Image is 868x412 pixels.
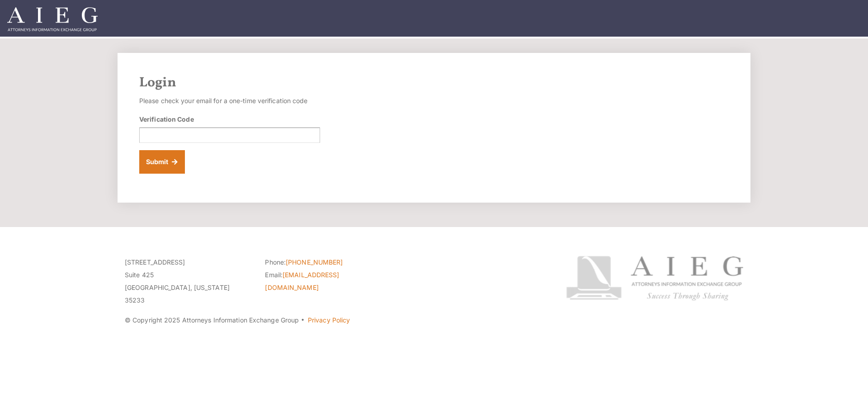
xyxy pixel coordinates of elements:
label: Verification Code [139,114,194,124]
span: · [301,320,305,324]
a: [PHONE_NUMBER] [286,258,343,266]
li: Phone: [265,256,392,269]
p: © Copyright 2025 Attorneys Information Exchange Group [125,314,532,327]
img: Attorneys Information Exchange Group logo [566,256,743,301]
img: Attorneys Information Exchange Group [7,7,98,31]
p: Please check your email for a one-time verification code [139,95,320,107]
li: Email: [265,269,392,294]
a: [EMAIL_ADDRESS][DOMAIN_NAME] [265,271,339,291]
h2: Login [139,75,729,91]
a: Privacy Policy [308,316,350,324]
p: [STREET_ADDRESS] Suite 425 [GEOGRAPHIC_DATA], [US_STATE] 35233 [125,256,251,307]
button: Submit [139,150,185,174]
